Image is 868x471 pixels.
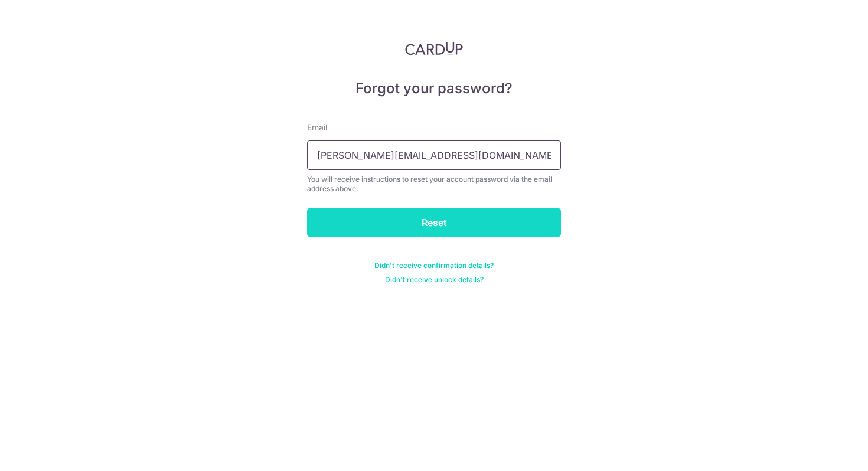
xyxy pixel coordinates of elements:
img: CardUp Logo [405,41,463,55]
div: You will receive instructions to reset your account password via the email address above. [307,175,561,194]
input: Reset [307,208,561,237]
h5: Forgot your password? [307,79,561,98]
a: Didn't receive unlock details? [385,275,484,284]
label: Email [307,122,327,133]
input: Enter your Email [307,140,561,170]
a: Didn't receive confirmation details? [374,261,494,270]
